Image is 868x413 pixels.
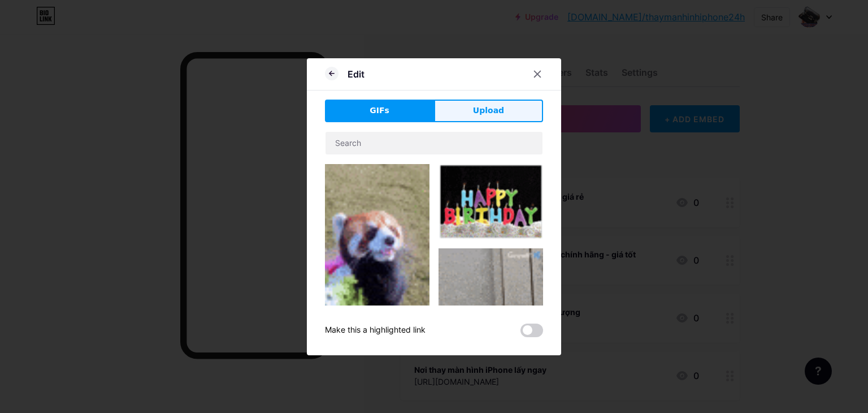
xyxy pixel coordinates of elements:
img: Gihpy [439,164,543,239]
img: Gihpy [439,248,543,402]
img: Gihpy [325,164,429,351]
button: GIFs [325,100,434,122]
button: Upload [434,100,543,122]
span: Upload [473,105,504,117]
input: Search [325,132,542,154]
div: Make this a highlighted link [325,324,426,337]
div: Edit [348,67,364,81]
span: GIFs [370,105,389,117]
